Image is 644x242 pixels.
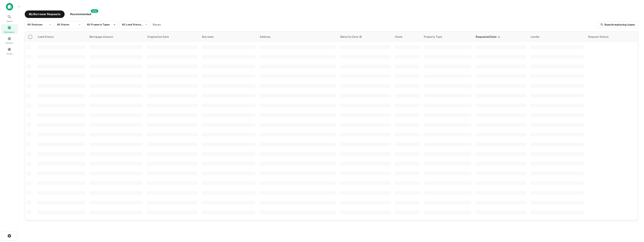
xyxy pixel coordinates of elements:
[6,3,13,10] img: capitalize-icon.png
[4,30,14,33] span: Borrowers
[588,35,614,39] span: Request Status
[151,21,163,28] button: Reset
[6,20,13,23] span: Search
[597,21,638,28] a: Search maturing loans
[7,52,12,55] span: Saved
[147,35,174,39] span: Origination Date
[145,32,200,42] th: Origination Date
[473,32,528,42] th: Requested Date
[340,35,362,39] div: Maturity dates displayed may be estimated. Please contact the lender for the most accurate maturi...
[1,24,18,34] a: Borrowers
[91,9,98,13] div: NEW
[476,35,501,39] span: Requested Date
[1,35,18,45] a: Contacts
[84,21,118,28] button: All Property Types
[586,32,638,42] th: Request Status
[393,32,422,42] th: State
[35,32,87,42] th: Lead Status
[625,212,644,230] iframe: Chat Widget
[1,13,18,23] a: Search
[119,20,149,30] div: All Lead Statuses
[87,32,145,42] th: Mortgage Amount
[422,32,473,42] th: Property Type
[25,20,53,30] div: All Statuses
[6,41,13,44] span: Contacts
[424,35,447,39] span: Property Type
[340,35,358,39] h6: Maturity Date
[338,32,393,42] th: Maturity dates displayed may be estimated. Please contact the lender for the most accurate maturi...
[528,32,586,42] th: Lender
[340,35,367,39] span: Maturity dates displayed may be estimated. Please contact the lender for the most accurate maturi...
[66,10,95,18] button: Recommended
[257,32,338,42] th: Address
[202,35,219,39] span: Borrower
[54,20,82,30] div: All States
[89,35,118,39] span: Mortgage Amount
[531,35,544,39] span: Lender
[1,46,18,56] a: Saved
[38,35,59,39] span: Lead Status
[260,35,275,39] span: Address
[25,10,65,18] button: My Borrower Requests
[395,35,407,39] span: State
[200,32,257,42] th: Borrower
